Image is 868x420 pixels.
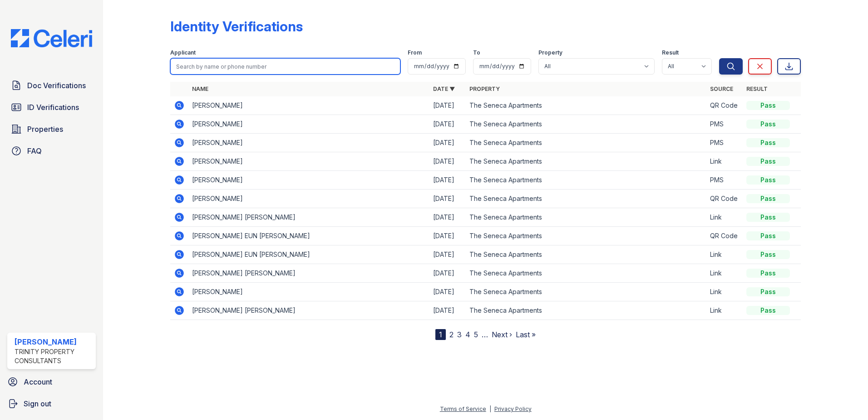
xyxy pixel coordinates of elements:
span: ID Verifications [27,102,79,113]
td: The Seneca Apartments [466,190,707,208]
a: 5 [474,330,478,339]
a: FAQ [7,142,96,160]
td: [DATE] [429,171,466,190]
a: Source [710,85,733,92]
div: [PERSON_NAME] [15,336,92,347]
td: The Seneca Apartments [466,96,707,115]
a: Doc Verifications [7,76,96,95]
div: Pass [746,269,790,278]
td: The Seneca Apartments [466,208,707,227]
div: Pass [746,306,790,315]
td: Link [706,245,743,264]
div: Identity Verifications [170,18,303,35]
td: [PERSON_NAME] [188,115,429,134]
td: The Seneca Apartments [466,283,707,301]
td: The Seneca Apartments [466,134,707,152]
td: [PERSON_NAME] EUN [PERSON_NAME] [188,227,429,245]
span: Account [24,376,52,387]
div: Pass [746,250,790,259]
td: [DATE] [429,96,466,115]
td: PMS [706,115,743,134]
td: Link [706,152,743,171]
label: Result [662,49,679,56]
label: From [408,49,422,56]
td: The Seneca Apartments [466,152,707,171]
td: Link [706,283,743,301]
td: The Seneca Apartments [466,245,707,264]
label: Applicant [170,49,196,56]
td: [DATE] [429,245,466,264]
span: FAQ [27,145,42,156]
div: Pass [746,138,790,147]
td: [PERSON_NAME] [PERSON_NAME] [188,208,429,227]
td: [PERSON_NAME] [188,96,429,115]
td: [DATE] [429,152,466,171]
td: Link [706,264,743,283]
label: Property [538,49,562,56]
label: To [473,49,480,56]
span: Properties [27,124,63,135]
span: Sign out [24,398,51,409]
a: Property [469,85,500,92]
td: [DATE] [429,264,466,283]
td: PMS [706,134,743,152]
td: [DATE] [429,283,466,301]
a: Next › [492,330,512,339]
a: Last » [516,330,536,339]
td: PMS [706,171,743,190]
a: 2 [449,330,454,339]
a: Name [192,85,208,92]
div: Pass [746,175,790,185]
td: The Seneca Apartments [466,227,707,245]
a: Account [4,373,99,391]
div: Pass [746,101,790,110]
td: The Seneca Apartments [466,264,707,283]
td: The Seneca Apartments [466,115,707,134]
div: Pass [746,120,790,129]
a: Sign out [4,395,99,413]
a: 4 [465,330,470,339]
td: [PERSON_NAME] [PERSON_NAME] [188,301,429,320]
img: CE_Logo_Blue-a8612792a0a2168367f1c8372b55b34899dd931a85d93a1a3d3e32e68fde9ad4.png [4,29,99,47]
td: QR Code [706,190,743,208]
td: [PERSON_NAME] [188,190,429,208]
td: [PERSON_NAME] [188,171,429,190]
div: Pass [746,213,790,222]
td: [DATE] [429,134,466,152]
td: [DATE] [429,227,466,245]
div: Trinity Property Consultants [15,347,92,365]
div: Pass [746,157,790,166]
td: [PERSON_NAME] [188,283,429,301]
a: ID Verifications [7,98,96,116]
div: 1 [435,329,446,340]
input: Search by name or phone number [170,58,400,75]
span: … [482,329,488,340]
td: Link [706,301,743,320]
td: The Seneca Apartments [466,301,707,320]
a: Properties [7,120,96,138]
td: [DATE] [429,301,466,320]
a: Privacy Policy [494,405,532,412]
a: 3 [457,330,462,339]
td: [PERSON_NAME] [PERSON_NAME] [188,264,429,283]
div: | [489,405,491,412]
td: Link [706,208,743,227]
td: [PERSON_NAME] [188,134,429,152]
td: QR Code [706,227,743,245]
span: Doc Verifications [27,80,86,91]
a: Terms of Service [440,405,486,412]
td: [DATE] [429,208,466,227]
td: The Seneca Apartments [466,171,707,190]
div: Pass [746,287,790,296]
a: Date ▼ [433,85,455,92]
td: [DATE] [429,190,466,208]
td: [DATE] [429,115,466,134]
td: QR Code [706,96,743,115]
td: [PERSON_NAME] EUN [PERSON_NAME] [188,245,429,264]
div: Pass [746,194,790,203]
div: Pass [746,231,790,240]
a: Result [746,85,768,92]
td: [PERSON_NAME] [188,152,429,171]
